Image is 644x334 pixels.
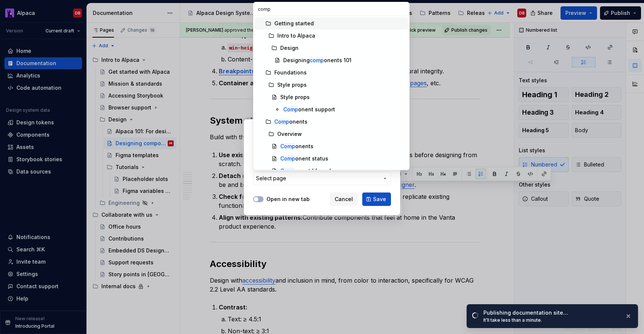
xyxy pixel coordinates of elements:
[277,130,302,138] div: Overview
[274,118,307,125] div: onents
[274,20,314,27] div: Getting started
[483,317,619,323] div: It’ll take less than a minute.
[280,155,328,162] div: onent status
[280,44,299,52] div: Design
[310,57,324,63] mark: comp
[283,106,335,113] div: onent support
[283,57,351,64] div: Designing onents 101
[274,69,307,76] div: Foundations
[280,93,310,101] div: Style props
[277,32,315,39] div: Intro to Alpaca
[280,167,334,175] div: onent lifecycle
[277,81,307,89] div: Style props
[253,16,409,170] div: Search in pages...
[283,106,298,112] mark: Comp
[280,155,295,162] mark: Comp
[280,168,295,174] mark: Comp
[483,309,619,316] div: Publishing documentation site…
[274,118,289,125] mark: Comp
[280,143,295,149] mark: Comp
[253,2,409,16] input: Search in pages...
[280,143,313,150] div: onents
